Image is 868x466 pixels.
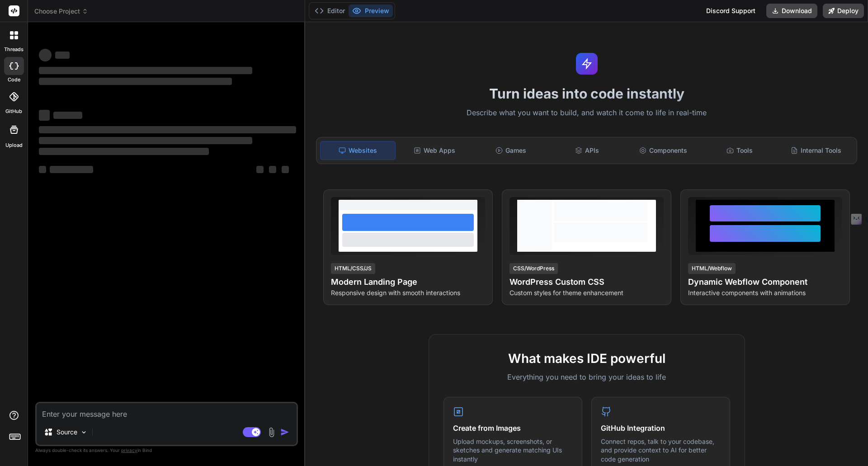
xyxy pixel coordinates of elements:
span: ‌ [39,67,252,74]
h4: GitHub Integration [601,423,721,433]
button: Editor [311,5,349,17]
h4: Create from Images [453,423,573,433]
div: Tools [703,141,777,160]
img: attachment [266,427,277,438]
div: Components [626,141,701,160]
img: Pick Models [80,428,88,436]
span: privacy [121,447,137,453]
div: HTML/CSS/JS [331,263,375,274]
button: Deploy [823,4,864,18]
p: Custom styles for theme enhancement [509,288,664,297]
span: ‌ [53,112,82,119]
div: Games [474,141,548,160]
div: CSS/WordPress [509,263,558,274]
span: ‌ [39,166,46,173]
div: Internal Tools [778,141,853,160]
div: HTML/Webflow [688,263,736,274]
span: ‌ [55,52,70,59]
p: Upload mockups, screenshots, or sketches and generate matching UIs instantly [453,437,573,464]
h4: Modern Landing Page [331,276,485,288]
p: Connect repos, talk to your codebase, and provide context to AI for better code generation [601,437,721,464]
span: ‌ [269,166,276,173]
h4: WordPress Custom CSS [509,276,664,288]
label: GitHub [5,108,22,115]
div: Websites [320,141,396,160]
p: Everything you need to bring your ideas to life [443,372,730,382]
span: ‌ [39,78,232,85]
p: Interactive components with animations [688,288,842,297]
p: Source [57,428,77,437]
span: ‌ [39,126,296,133]
span: ‌ [39,49,52,61]
h4: Dynamic Webflow Component [688,276,842,288]
img: icon [280,428,289,437]
label: Upload [5,141,23,149]
button: Preview [349,5,393,17]
button: Download [766,4,817,18]
span: Choose Project [34,7,88,16]
p: Responsive design with smooth interactions [331,288,485,297]
p: Always double-check its answers. Your in Bind [35,446,298,455]
span: ‌ [282,166,289,173]
div: APIs [550,141,624,160]
label: threads [4,46,24,53]
span: ‌ [39,110,50,121]
span: ‌ [39,137,252,144]
label: code [8,76,20,84]
h1: Turn ideas into code instantly [311,85,863,102]
p: Describe what you want to build, and watch it come to life in real-time [311,107,863,119]
h2: What makes IDE powerful [443,349,730,368]
span: ‌ [256,166,264,173]
div: Web Apps [397,141,472,160]
span: ‌ [50,166,93,173]
div: Discord Support [701,4,761,18]
span: ‌ [39,148,209,155]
